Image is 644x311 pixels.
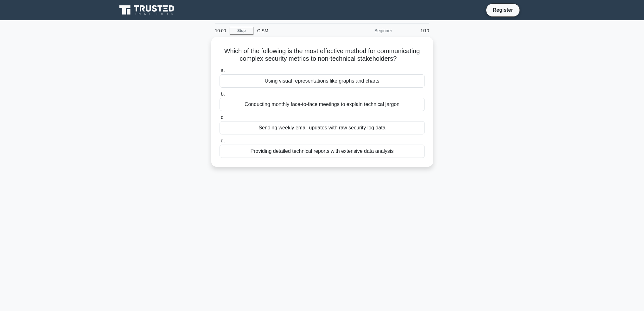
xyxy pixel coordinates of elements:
[230,27,253,35] a: Stop
[211,24,230,37] div: 10:00
[221,68,225,73] span: a.
[221,115,225,120] span: c.
[220,145,425,158] div: Providing detailed technical reports with extensive data analysis
[220,74,425,88] div: Using visual representations like graphs and charts
[341,24,396,37] div: Beginner
[219,47,425,63] h5: Which of the following is the most effective method for communicating complex security metrics to...
[220,98,425,111] div: Conducting monthly face-to-face meetings to explain technical jargon
[220,121,425,134] div: Sending weekly email updates with raw security log data
[396,24,433,37] div: 1/10
[221,138,225,143] span: d.
[253,24,341,37] div: CISM
[221,91,225,96] span: b.
[489,6,517,14] a: Register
